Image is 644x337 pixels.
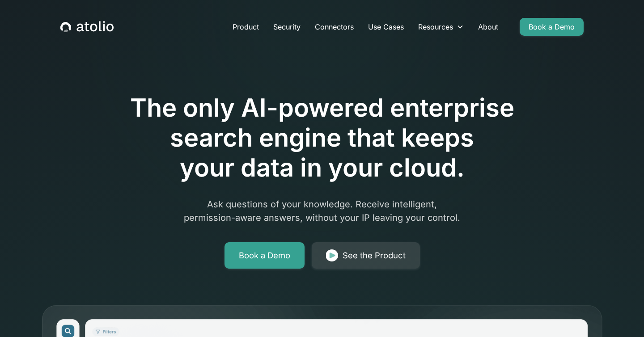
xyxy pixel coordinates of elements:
[411,18,471,36] div: Resources
[343,249,406,262] div: See the Product
[471,18,505,36] a: About
[520,18,584,36] a: Book a Demo
[60,21,114,33] a: home
[312,242,420,269] a: See the Product
[308,18,361,36] a: Connectors
[93,93,551,183] h1: The only AI-powered enterprise search engine that keeps your data in your cloud.
[361,18,411,36] a: Use Cases
[225,242,305,269] a: Book a Demo
[266,18,308,36] a: Security
[150,198,494,224] p: Ask questions of your knowledge. Receive intelligent, permission-aware answers, without your IP l...
[418,21,453,32] div: Resources
[225,18,266,36] a: Product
